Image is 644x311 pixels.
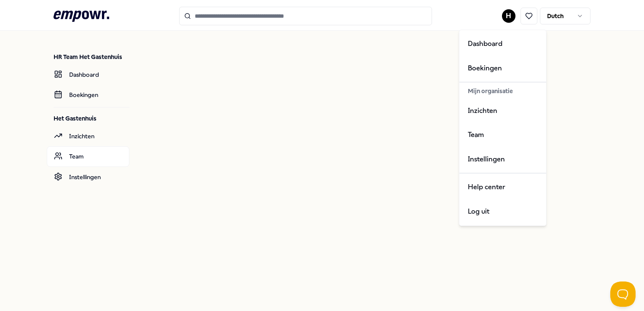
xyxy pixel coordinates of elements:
[54,53,129,61] p: HR Team Het Gastenhuis
[461,99,545,123] a: Inzichten
[54,114,129,123] p: Het Gastenhuis
[47,64,129,85] a: Dashboard
[461,123,545,147] a: Team
[47,85,129,105] a: Boekingen
[461,175,545,200] a: Help center
[47,146,129,166] a: Team
[47,126,129,146] a: Inzichten
[459,29,547,226] div: H
[461,147,545,172] a: Instellingen
[610,282,636,307] iframe: Help Scout Beacon - Open
[461,56,545,80] a: Boekingen
[47,167,129,187] a: Instellingen
[502,9,515,23] button: H
[461,32,545,56] a: Dashboard
[461,84,545,99] div: Mijn organisatie
[179,7,432,25] input: Search for products, categories or subcategories
[461,199,545,224] div: Log uit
